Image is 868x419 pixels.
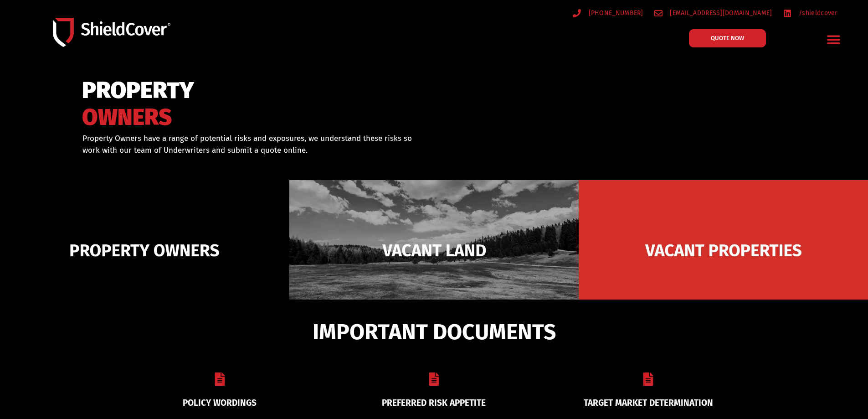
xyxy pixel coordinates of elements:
div: Menu Toggle [823,29,845,50]
img: Vacant Land liability cover [289,180,579,321]
a: TARGET MARKET DETERMINATION [584,398,713,408]
span: [EMAIL_ADDRESS][DOMAIN_NAME] [668,7,772,19]
a: QUOTE NOW [689,29,766,47]
span: IMPORTANT DOCUMENTS [313,323,556,341]
span: [PHONE_NUMBER] [586,7,643,19]
a: [EMAIL_ADDRESS][DOMAIN_NAME] [654,7,772,19]
p: Property Owners have a range of potential risks and exposures, we understand these risks so work ... [82,133,422,156]
a: [PHONE_NUMBER] [573,7,643,19]
span: /shieldcover [796,7,837,19]
img: Shield-Cover-Underwriting-Australia-logo-full [53,18,170,47]
a: POLICY WORDINGS [183,398,257,408]
a: /shieldcover [783,7,837,19]
span: PROPERTY [82,81,194,100]
a: PREFERRED RISK APPETITE [382,398,486,408]
span: QUOTE NOW [711,35,744,41]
